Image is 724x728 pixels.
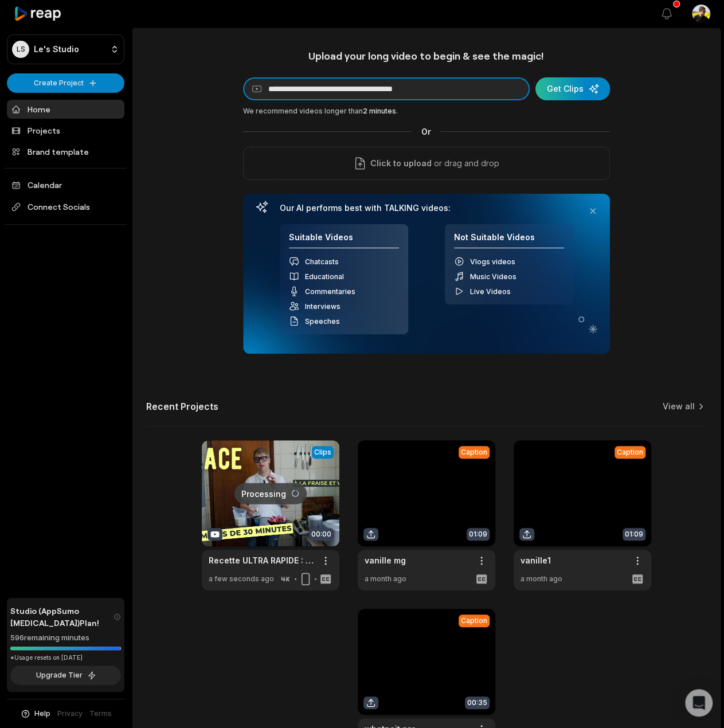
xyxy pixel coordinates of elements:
[363,107,396,115] span: 2 minutes
[10,666,121,685] button: Upgrade Tier
[470,257,515,266] span: Vlogs videos
[370,156,432,170] span: Click to upload
[7,100,124,119] a: Home
[305,272,344,281] span: Educational
[34,709,50,719] span: Help
[305,317,340,326] span: Speeches
[209,554,314,566] a: Recette ULTRA RAPIDE : Glace à la Fraise et Vanille Tahitienne en 30 Minutes !
[305,257,339,266] span: Chatcasts
[280,203,573,213] h3: Our AI performs best with TALKING videos:
[305,302,341,311] span: Interviews
[34,44,79,54] p: Le's Studio
[454,232,564,249] h4: Not Suitable Videos
[7,142,124,161] a: Brand template
[7,121,124,140] a: Projects
[10,605,114,629] span: Studio (AppSumo [MEDICAL_DATA]) Plan!
[685,689,713,717] div: Open Intercom Messenger
[7,175,124,194] a: Calendar
[535,77,610,100] button: Get Clips
[365,554,406,566] a: vanille mg
[412,126,440,138] span: Or
[7,73,124,93] button: Create Project
[305,287,355,296] span: Commentaries
[521,554,551,566] a: vanille1
[7,197,124,217] span: Connect Socials
[20,709,50,719] button: Help
[89,709,112,719] a: Terms
[470,287,511,296] span: Live Videos
[470,272,516,281] span: Music Videos
[289,232,399,249] h4: Suitable Videos
[243,49,610,62] h1: Upload your long video to begin & see the magic!
[57,709,83,719] a: Privacy
[10,632,121,644] div: 596 remaining minutes
[663,401,695,412] a: View all
[243,106,610,116] div: We recommend videos longer than .
[432,156,499,170] p: or drag and drop
[146,401,218,412] h2: Recent Projects
[10,653,121,662] div: *Usage resets on [DATE]
[12,41,29,58] div: LS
